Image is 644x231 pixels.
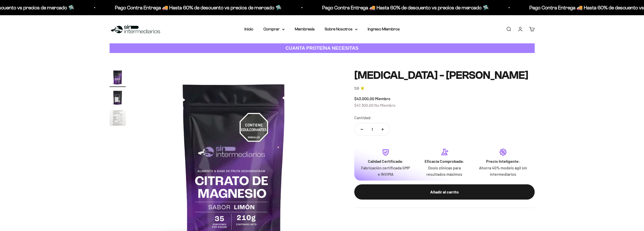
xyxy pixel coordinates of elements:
[354,114,372,121] label: Cantidad:
[244,27,253,31] a: Inicio
[354,86,359,91] span: 3.9
[375,96,390,101] span: Miembro
[374,103,396,108] span: No Miembro
[354,69,535,81] h1: [MEDICAL_DATA] - [PERSON_NAME]
[295,27,315,31] a: Membresía
[364,189,525,195] div: Añadir al carrito
[368,27,400,31] a: Ingreso Miembros
[325,26,358,32] summary: Sobre Nosotros
[354,86,535,91] a: 3.93.9 de 5.0 estrellas
[419,165,470,177] p: Dosis clínicas para resultados máximos
[110,110,126,128] button: Ir al artículo 3
[486,159,520,164] strong: Precio Inteligente:
[478,165,528,177] p: Ahorra 40% modelo ágil sin intermediarios
[110,69,126,87] button: Ir al artículo 1
[110,43,535,53] a: CUANTA PROTEÍNA NECESITAS
[354,184,535,200] button: Añadir al carrito
[110,90,126,106] img: Citrato de Magnesio - Sabor Limón
[110,110,126,126] img: Citrato de Magnesio - Sabor Limón
[110,69,126,85] img: Citrato de Magnesio - Sabor Limón
[263,26,285,32] summary: Comprar
[368,159,403,164] strong: Calidad Certificada:
[110,90,126,107] button: Ir al artículo 2
[113,4,279,12] p: Pago Contra Entrega 🚚 Hasta 60% de descuento vs precios de mercado 🛸
[375,123,390,135] button: Aumentar cantidad
[360,165,411,177] p: Fabricación certificada GMP e INVIMA
[355,123,369,135] button: Reducir cantidad
[285,45,359,51] strong: CUANTA PROTEÍNA NECESITAS
[354,96,374,101] span: $43.000,00
[425,159,464,164] strong: Eficacia Comprobada:
[320,4,487,12] p: Pago Contra Entrega 🚚 Hasta 60% de descuento vs precios de mercado 🛸
[354,103,373,108] span: $47.300,00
